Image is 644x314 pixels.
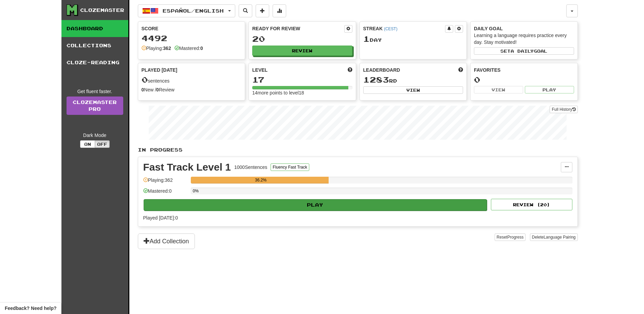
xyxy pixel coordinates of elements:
[474,47,574,55] button: Seta dailygoal
[163,46,171,51] strong: 362
[138,233,195,249] button: Add Collection
[142,34,242,42] div: 4492
[138,146,578,153] p: In Progress
[511,49,534,53] span: a daily
[61,54,128,71] a: Cloze-Reading
[550,106,577,113] button: Full History
[474,75,574,84] div: 0
[138,4,235,17] button: Español/English
[142,87,144,92] strong: 0
[142,86,242,93] div: New / Review
[80,140,95,148] button: On
[530,233,578,241] button: DeleteLanguage Pairing
[252,25,344,32] div: Ready for Review
[142,45,171,52] div: Playing:
[67,88,123,95] div: Get fluent faster.
[273,4,286,17] button: More stats
[458,67,463,73] span: This week in points, UTC
[474,32,574,46] div: Learning a language requires practice every day. Stay motivated!
[142,25,242,32] div: Score
[256,4,269,17] button: Add sentence to collection
[363,35,463,43] div: Day
[474,67,574,73] div: Favorites
[142,67,178,73] span: Played [DATE]
[239,4,252,17] button: Search sentences
[142,75,148,84] span: 0
[5,305,56,312] span: Open feedback widget
[234,164,267,171] div: 1000 Sentences
[193,177,329,184] div: 36.2%
[61,20,128,37] a: Dashboard
[363,25,445,32] div: Streak
[143,215,178,221] span: Played [DATE]: 0
[507,235,523,240] span: Progress
[252,46,352,56] button: Review
[384,27,398,31] a: (CEST)
[348,67,352,73] span: Score more points to level up
[163,8,224,14] span: Español / English
[363,75,463,84] div: rd
[271,163,309,171] button: Fluency Fast Track
[95,140,110,148] button: Off
[144,199,487,211] button: Play
[252,35,352,43] div: 20
[544,235,575,240] span: Language Pairing
[67,97,123,115] a: ClozemasterPro
[363,34,370,43] span: 1
[143,177,187,188] div: Playing: 362
[491,199,572,210] button: Review (20)
[143,162,231,172] div: Fast Track Level 1
[67,132,123,139] div: Dark Mode
[525,86,574,93] button: Play
[252,89,352,96] div: 14 more points to level 18
[252,67,268,73] span: Level
[474,25,574,32] div: Daily Goal
[474,86,523,93] button: View
[61,37,128,54] a: Collections
[495,233,526,241] button: ResetProgress
[143,188,187,199] div: Mastered: 0
[200,46,203,51] strong: 0
[363,86,463,94] button: View
[363,75,389,84] span: 1283
[252,75,352,84] div: 17
[174,45,203,52] div: Mastered:
[80,7,124,14] div: Clozemaster
[142,75,242,84] div: sentences
[363,67,400,73] span: Leaderboard
[156,87,159,92] strong: 0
